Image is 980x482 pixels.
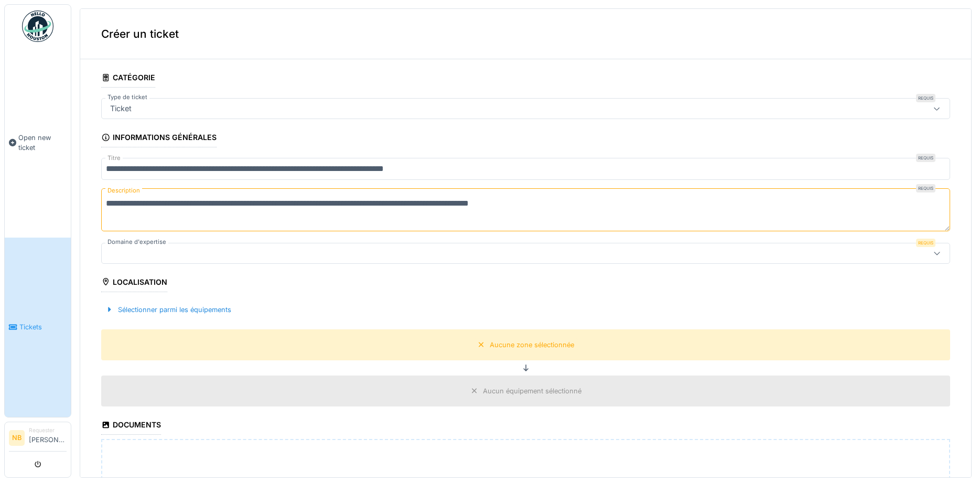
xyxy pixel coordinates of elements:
div: Requis [916,184,935,192]
div: Sélectionner parmi les équipements [101,303,235,317]
div: Informations générales [101,130,217,147]
a: Tickets [5,238,71,417]
div: Requis [916,154,935,162]
div: Documents [101,417,161,435]
li: NB [9,430,25,446]
div: Localisation [101,274,167,292]
label: Description [105,184,142,197]
label: Domaine d'expertise [105,238,168,247]
li: [PERSON_NAME] [29,426,67,449]
div: Ticket [106,103,136,114]
label: Type de ticket [105,93,149,102]
label: Titre [105,154,123,163]
a: Open new ticket [5,48,71,238]
div: Aucune zone sélectionnée [490,340,574,350]
div: Requis [916,94,935,102]
div: Requester [29,426,67,434]
a: NB Requester[PERSON_NAME] [9,426,67,452]
div: Catégorie [101,70,155,88]
img: Badge_color-CXgf-gQk.svg [22,10,53,42]
div: Requis [916,239,935,247]
span: Tickets [19,322,67,332]
span: Open new ticket [18,133,67,153]
div: Aucun équipement sélectionné [483,386,581,396]
div: Créer un ticket [80,9,971,59]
